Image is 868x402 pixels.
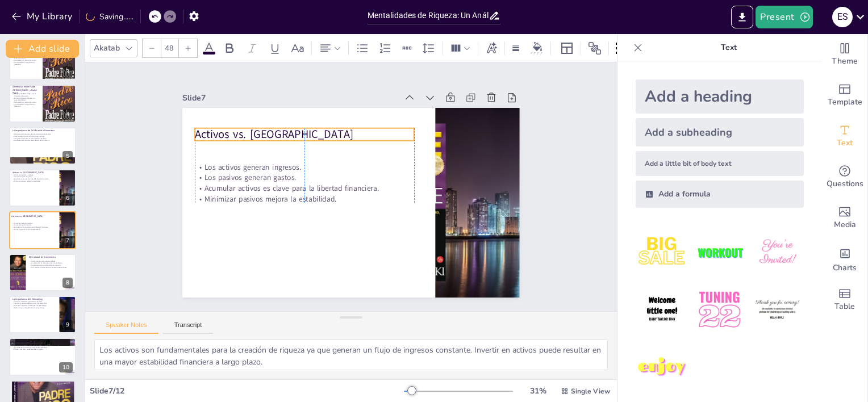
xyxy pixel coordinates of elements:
img: 1.jpeg [636,226,688,279]
div: Slide 7 [216,45,424,122]
p: Los activos generan ingresos. [207,115,419,192]
div: Add a little bit of body text [636,151,804,176]
p: Los activos generan ingresos. [11,222,55,224]
p: El cambio requiere esfuerzo y dedicación. [12,391,73,393]
p: Inversión en uno mismo [12,340,73,343]
p: Ver los fracasos como oportunidades. [29,260,73,262]
p: El Padre [PERSON_NAME] enseña educación financiera. [12,93,39,97]
p: Acumular activos es clave para la libertad financiera. [201,135,412,213]
p: Comprender el sistema financiero es esencial. [12,135,73,137]
span: Position [588,41,602,55]
p: Acumular activos es clave para la libertad financiera. [12,178,56,180]
p: Minimizar pasivos mejora la estabilidad. [197,145,409,223]
textarea: Los activos son fundamentales para la creación de riqueza ya que generan un flujo de ingresos con... [94,339,608,370]
button: E S [832,6,853,28]
button: Present [756,6,812,28]
p: La inversión en activos es crucial. [12,102,39,104]
div: 9 [9,296,76,333]
div: 9 [62,320,73,330]
div: Akatab [91,40,122,56]
div: Add a subheading [636,118,804,146]
p: Activos vs. [GEOGRAPHIC_DATA] [11,215,55,219]
p: Minimizar pasivos mejora la estabilidad. [11,228,55,231]
button: Add slide [6,40,79,58]
p: Los pasivos generan gastos. [203,125,415,203]
p: Acumular activos es clave para la libertad financiera. [11,227,55,229]
div: 8 [62,278,73,288]
div: 6 [9,169,76,207]
div: E S [832,7,853,27]
p: La inversión en activos es crucial. [12,59,39,61]
div: Text effects [483,39,500,57]
img: 7.jpeg [636,341,688,394]
div: 31 % [524,386,552,396]
div: Add charts and graphs [822,238,867,279]
span: Template [828,96,862,108]
span: Theme [832,55,858,68]
p: Mentalidad de Crecimiento [29,255,73,258]
span: Media [834,219,856,231]
p: La educación financiera es esencial para el éxito. [12,386,73,388]
div: Border settings [510,39,522,57]
p: Activos vs. [GEOGRAPHIC_DATA] [12,171,56,174]
div: 8 [9,254,76,291]
button: My Library [9,7,77,26]
p: Los pasivos generan gastos. [12,176,56,178]
span: Table [834,300,855,313]
div: Layout [558,39,576,57]
span: Text [837,137,853,149]
p: Diferencias entre Padre [PERSON_NAME] y Padre Pobre [12,85,39,95]
p: La Importancia del Networking [12,298,56,301]
p: Text [647,34,811,61]
div: Add a heading [636,79,804,114]
div: 4 [62,109,73,119]
p: Ofrecer más valor puede aumentar ingresos. [12,348,73,350]
input: Insert title [368,7,489,24]
div: 7 [9,211,76,249]
p: Los activos generan ingresos. [12,174,56,176]
div: 7 [62,236,73,246]
p: Minimizar pasivos mejora la estabilidad. [12,180,56,182]
p: Networking va más allá de conocer personas. [12,307,56,309]
div: 6 [62,193,73,203]
div: 4 [9,85,76,122]
p: La mentalidad de crecimiento impacta todas las áreas. [29,266,73,269]
p: La creatividad es clave para resolver problemas. [29,262,73,265]
div: Get real-time input from your audience [822,157,867,198]
p: La Importancia de la Educación Financiera [12,128,73,132]
div: Add text boxes [822,116,867,157]
p: La educación financiera previene trampas financieras. [12,139,73,141]
p: Los pasivos generan gastos. [11,224,55,227]
div: Column Count [448,39,473,57]
p: Compartir experiencias enriquece el aprendizaje. [12,305,56,307]
img: 3.jpeg [751,226,804,279]
span: Charts [833,262,857,274]
button: Export to PowerPoint [731,6,753,28]
div: Slide 7 / 12 [90,386,404,396]
img: 5.jpeg [693,283,746,336]
p: La educación formal es una forma de inversión. [12,342,73,344]
div: 3 [9,43,76,80]
div: Add a formula [636,181,804,208]
span: Questions [827,178,863,190]
p: Conclusiones [12,382,73,386]
p: Identificar oportunidades a través del networking. [12,303,56,305]
p: La mentalidad a largo plazo es necesaria. [12,103,39,107]
button: Transcript [163,321,214,334]
div: 10 [59,362,73,372]
p: Las experiencias enriquecen el desarrollo personal. [12,344,73,346]
div: 5 [9,127,76,165]
img: 6.jpeg [751,283,804,336]
p: La libertad financiera es un objetivo alcanzable. [12,388,73,391]
div: Change the overall theme [822,34,867,75]
button: Speaker Notes [94,321,158,334]
p: La confianza se construye a través del aprendizaje. [12,346,73,349]
p: La gestión del dinero es una habilidad necesaria. [12,137,73,140]
div: Saving...... [86,11,133,22]
div: 3 [62,66,73,77]
img: 4.jpeg [636,283,688,336]
p: El Padre Pobre se enfoca en la seguridad laboral. [12,97,39,101]
div: 10 [9,338,76,375]
p: La mentalidad de riqueza transforma nuestras finanzas. [12,384,73,387]
div: Add a table [822,279,867,320]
